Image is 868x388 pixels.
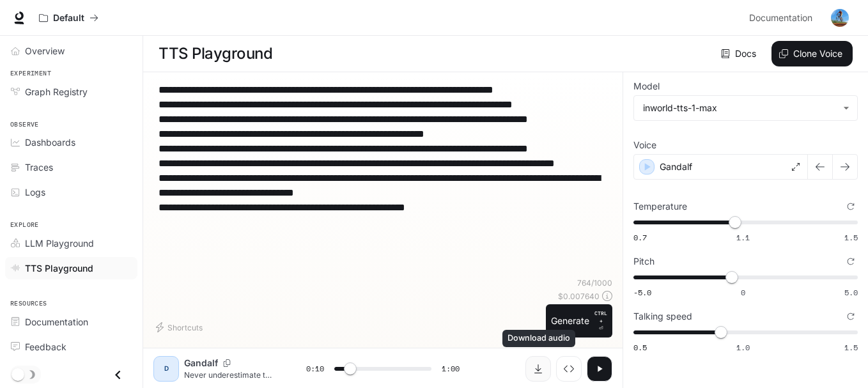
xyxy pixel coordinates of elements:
button: Shortcuts [153,317,208,338]
button: Inspect [556,356,582,382]
span: LLM Playground [25,237,94,250]
span: 1.5 [844,232,858,243]
a: Graph Registry [5,81,137,103]
p: Never underestimate the power of continuing. Sometimes victory is just one effort away. Sometimes... [184,369,275,380]
button: Download audio [525,356,551,382]
span: Documentation [25,315,88,329]
span: Documentation [749,10,812,26]
img: User avatar [831,9,849,27]
a: Logs [5,181,137,203]
div: Download audio [502,330,575,347]
p: Talking speed [633,312,692,321]
p: ⏎ [594,309,607,332]
p: CTRL + [594,309,607,325]
span: Overview [25,44,65,58]
a: Documentation [744,5,822,31]
button: Reset to default [844,254,858,268]
span: Dark mode toggle [12,367,24,381]
button: Copy Voice ID [218,359,236,367]
button: Reset to default [844,309,858,323]
button: GenerateCTRL +⏎ [546,304,612,338]
span: 1.0 [736,342,750,353]
a: TTS Playground [5,257,137,279]
span: 1.1 [736,232,750,243]
span: 0.7 [633,232,647,243]
a: Docs [718,41,761,66]
p: Gandalf [660,160,692,173]
span: Logs [25,185,45,199]
a: Overview [5,40,137,62]
span: Traces [25,160,53,174]
a: Traces [5,156,137,178]
span: 5.0 [844,287,858,298]
p: Model [633,82,660,91]
span: Feedback [25,340,66,353]
span: TTS Playground [25,261,93,275]
div: D [156,359,176,379]
a: Feedback [5,336,137,358]
span: 0 [741,287,745,298]
p: Gandalf [184,357,218,369]
p: Default [53,13,84,24]
a: Documentation [5,311,137,333]
span: 0:10 [306,362,324,375]
div: inworld-tts-1-max [634,96,857,120]
span: Dashboards [25,136,75,149]
button: Reset to default [844,199,858,213]
a: Dashboards [5,131,137,153]
button: All workspaces [33,5,104,31]
button: User avatar [827,5,853,31]
div: inworld-tts-1-max [643,102,837,114]
p: Voice [633,141,656,150]
a: LLM Playground [5,232,137,254]
p: Temperature [633,202,687,211]
span: Graph Registry [25,85,88,98]
h1: TTS Playground [159,41,272,66]
span: 1.5 [844,342,858,353]
button: Close drawer [104,362,132,388]
span: 0.5 [633,342,647,353]
span: 1:00 [442,362,460,375]
span: -5.0 [633,287,651,298]
button: Clone Voice [771,41,853,66]
p: Pitch [633,257,655,266]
